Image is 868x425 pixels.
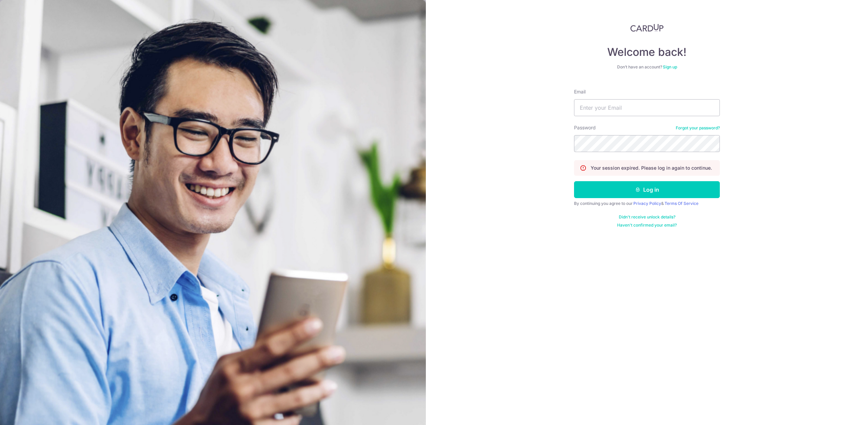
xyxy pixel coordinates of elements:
button: Log in [574,181,720,198]
img: CardUp Logo [630,24,664,32]
a: Didn't receive unlock details? [619,214,675,220]
label: Email [574,88,586,95]
input: Enter your Email [574,99,720,116]
div: Don’t have an account? [574,64,720,70]
a: Haven't confirmed your email? [617,222,677,228]
a: Forgot your password? [676,125,720,131]
div: By continuing you agree to our & [574,201,720,206]
a: Privacy Policy [633,201,661,206]
label: Password [574,124,596,131]
a: Terms Of Service [665,201,698,206]
a: Sign up [663,64,677,69]
h4: Welcome back! [574,45,720,59]
p: Your session expired. Please log in again to continue. [591,165,712,171]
